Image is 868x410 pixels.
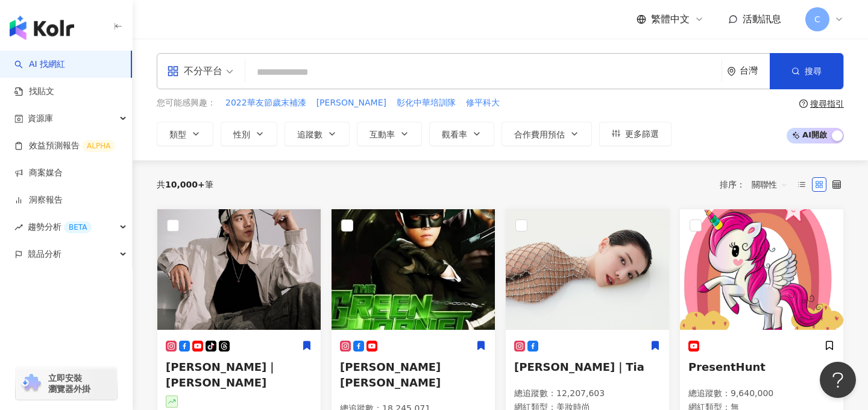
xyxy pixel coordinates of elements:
[14,58,65,71] a: searchAI 找網紅
[429,122,494,146] button: 觀看率
[28,241,61,268] span: 競品分析
[688,388,835,400] p: 總追蹤數 ： 9,640,000
[64,221,92,233] div: BETA
[28,105,53,132] span: 資源庫
[810,99,844,109] div: 搜尋指引
[740,66,770,76] div: 台灣
[465,96,500,110] button: 修平科大
[688,361,766,373] span: PresentHunt
[316,96,387,110] button: [PERSON_NAME]
[316,97,386,109] span: [PERSON_NAME]
[233,130,250,139] span: 性別
[297,130,322,139] span: 追蹤數
[48,373,90,394] span: 立即安裝 瀏覽器外掛
[727,67,736,76] span: environment
[514,388,661,400] p: 總追蹤數 ： 12,207,603
[225,97,306,109] span: 2022華友節歲末補漆
[14,194,63,206] a: 洞察報告
[370,130,395,139] span: 互動率
[770,53,843,89] button: 搜尋
[396,96,456,110] button: 彰化中華培訓隊
[285,122,350,146] button: 追蹤數
[167,65,179,77] span: appstore
[14,140,115,152] a: 效益預測報告ALPHA
[340,361,441,388] span: [PERSON_NAME] [PERSON_NAME]
[720,175,794,194] div: 排序：
[502,122,592,146] button: 合作費用預估
[397,97,456,109] span: 彰化中華培訓隊
[157,122,213,146] button: 類型
[14,167,63,179] a: 商案媒合
[752,175,788,194] span: 關聯性
[820,362,856,398] iframe: Help Scout Beacon - Open
[169,130,186,139] span: 類型
[28,213,92,241] span: 趨勢分析
[157,180,213,189] div: 共 筆
[357,122,422,146] button: 互動率
[743,13,781,25] span: 活動訊息
[625,129,659,139] span: 更多篩選
[157,209,321,330] img: KOL Avatar
[10,16,74,40] img: logo
[221,122,277,146] button: 性別
[680,209,843,330] img: KOL Avatar
[442,130,467,139] span: 觀看率
[514,361,644,373] span: [PERSON_NAME]｜Tia
[514,130,565,139] span: 合作費用預估
[225,96,307,110] button: 2022華友節歲末補漆
[165,180,205,189] span: 10,000+
[16,367,117,400] a: chrome extension立即安裝 瀏覽器外掛
[799,99,808,108] span: question-circle
[651,13,690,26] span: 繁體中文
[14,223,23,232] span: rise
[805,66,822,76] span: 搜尋
[466,97,500,109] span: 修平科大
[814,13,820,26] span: C
[14,86,54,98] a: 找貼文
[506,209,669,330] img: KOL Avatar
[166,361,277,388] span: [PERSON_NAME]｜[PERSON_NAME]
[167,61,222,81] div: 不分平台
[599,122,671,146] button: 更多篩選
[332,209,495,330] img: KOL Avatar
[157,97,216,109] span: 您可能感興趣：
[19,374,43,393] img: chrome extension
